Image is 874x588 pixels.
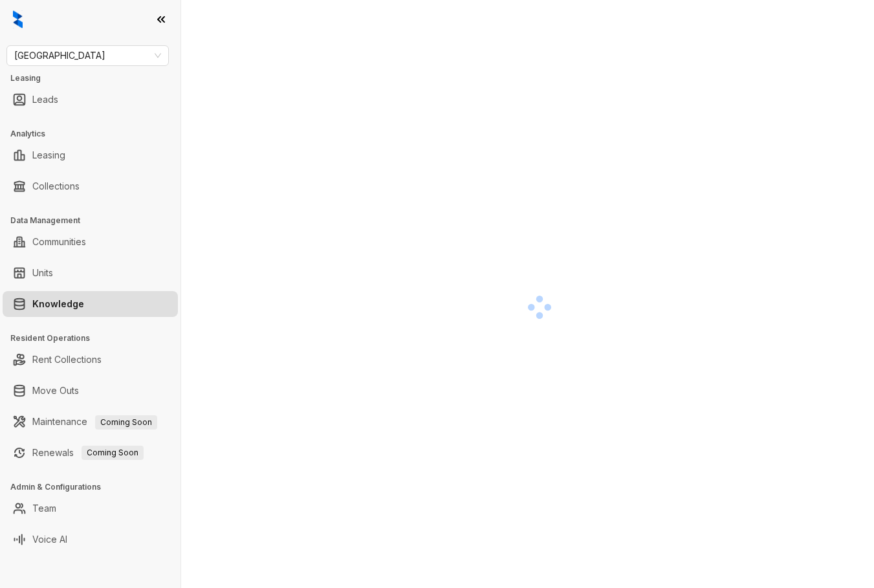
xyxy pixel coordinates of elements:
a: Leasing [32,142,65,168]
li: Move Outs [3,378,178,404]
li: Renewals [3,440,178,466]
span: Fairfield [14,46,161,65]
a: Collections [32,173,80,199]
li: Leasing [3,142,178,168]
li: Communities [3,229,178,255]
h3: Analytics [10,128,180,140]
a: Units [32,260,53,286]
span: Coming Soon [95,415,157,430]
li: Maintenance [3,409,178,435]
img: logo [13,10,23,28]
li: Collections [3,173,178,199]
h3: Data Management [10,215,180,226]
li: Knowledge [3,291,178,317]
a: Voice AI [32,527,67,552]
a: Leads [32,87,58,113]
h3: Resident Operations [10,332,180,344]
h3: Admin & Configurations [10,481,180,493]
li: Rent Collections [3,347,178,373]
a: Rent Collections [32,347,102,373]
li: Leads [3,87,178,113]
li: Voice AI [3,527,178,552]
a: Move Outs [32,378,79,404]
li: Team [3,495,178,521]
a: RenewalsComing Soon [32,440,144,466]
span: Coming Soon [82,446,144,460]
a: Team [32,495,56,521]
a: Knowledge [32,291,84,317]
li: Units [3,260,178,286]
h3: Leasing [10,72,180,84]
a: Communities [32,229,86,255]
